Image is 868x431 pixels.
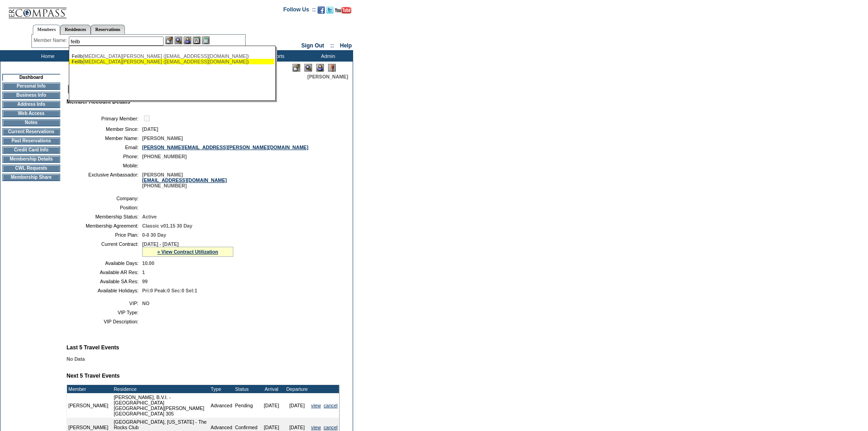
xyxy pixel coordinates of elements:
[2,74,60,81] td: Dashboard
[284,385,310,393] td: Departure
[70,114,139,123] td: Primary Member:
[259,385,284,393] td: Arrival
[70,288,139,293] td: Available Holidays:
[175,36,182,44] img: View
[142,145,308,150] a: [PERSON_NAME][EMAIL_ADDRESS][PERSON_NAME][DOMAIN_NAME]
[70,270,139,275] td: Available AR Res:
[324,425,338,430] a: cancel
[301,50,353,62] td: Admin
[142,126,158,132] span: [DATE]
[113,393,210,418] td: [PERSON_NAME], B.V.I. - [GEOGRAPHIC_DATA] [GEOGRAPHIC_DATA][PERSON_NAME] [GEOGRAPHIC_DATA] 305
[70,135,139,141] td: Member Name:
[304,64,312,72] img: View Mode
[142,301,149,306] span: NO
[326,9,334,15] a: Follow us on Twitter
[142,288,197,293] span: Pri:0 Peak:0 Sec:0 Sel:1
[67,344,119,351] b: Last 5 Travel Events
[91,25,125,34] a: Reservations
[70,232,139,238] td: Price Plan:
[165,36,173,44] img: b_edit.gif
[284,393,310,418] td: [DATE]
[142,135,183,141] span: [PERSON_NAME]
[72,59,83,64] span: Feilb
[301,42,324,49] a: Sign Out
[142,214,157,219] span: Active
[202,36,210,44] img: b_calculator.gif
[316,64,324,72] img: Impersonate
[70,319,139,324] td: VIP Description:
[308,74,348,79] span: [PERSON_NAME]
[70,260,139,266] td: Available Days:
[142,223,192,228] span: Classic v01.15 30 Day
[340,42,352,49] a: Help
[318,6,325,14] img: Become our fan on Facebook
[72,53,83,59] span: Feilb
[324,403,338,408] a: cancel
[67,356,347,362] div: No Data
[2,128,60,135] td: Current Reservations
[2,119,60,126] td: Notes
[193,36,200,44] img: Reservations
[70,223,139,228] td: Membership Agreement:
[293,64,300,72] img: Edit Mode
[259,393,284,418] td: [DATE]
[66,79,248,98] img: pgTtlDashboard.gif
[335,7,351,14] img: Subscribe to our YouTube Channel
[2,174,60,181] td: Membership Share
[21,50,73,62] td: Home
[33,25,61,35] a: Members
[335,9,351,15] a: Subscribe to our YouTube Channel
[326,6,334,14] img: Follow us on Twitter
[72,53,272,59] div: [MEDICAL_DATA][PERSON_NAME] ([EMAIL_ADDRESS][DOMAIN_NAME])
[70,172,139,188] td: Exclusive Ambassador:
[70,126,139,132] td: Member Since:
[142,279,148,284] span: 99
[2,165,60,172] td: CWL Requests
[67,393,110,418] td: [PERSON_NAME]
[70,196,139,201] td: Company:
[311,403,321,408] a: view
[70,163,139,168] td: Mobile:
[142,260,154,266] span: 10.00
[70,214,139,219] td: Membership Status:
[60,25,91,34] a: Residences
[142,232,166,238] span: 0-0 30 Day
[328,64,336,72] img: Log Concern/Member Elevation
[209,393,233,418] td: Advanced
[2,92,60,99] td: Business Info
[67,373,120,379] b: Next 5 Travel Events
[113,385,210,393] td: Residence
[2,146,60,154] td: Credit Card Info
[70,241,139,257] td: Current Contract:
[234,393,259,418] td: Pending
[283,5,316,16] td: Follow Us ::
[157,249,218,254] a: » View Contract Utilization
[67,385,110,393] td: Member
[311,425,321,430] a: view
[72,59,272,64] div: [MEDICAL_DATA][PERSON_NAME] ([EMAIL_ADDRESS][DOMAIN_NAME])
[70,279,139,284] td: Available SA Res:
[2,101,60,108] td: Address Info
[142,241,179,247] span: [DATE] - [DATE]
[67,99,130,105] b: Member Account Details
[70,145,139,150] td: Email:
[2,110,60,117] td: Web Access
[142,154,187,159] span: [PHONE_NUMBER]
[142,270,145,275] span: 1
[142,177,227,183] a: [EMAIL_ADDRESS][DOMAIN_NAME]
[70,154,139,159] td: Phone:
[142,172,227,188] span: [PERSON_NAME] [PHONE_NUMBER]
[234,385,259,393] td: Status
[318,9,325,15] a: Become our fan on Facebook
[70,205,139,210] td: Position:
[184,36,191,44] img: Impersonate
[70,310,139,315] td: VIP Type:
[2,137,60,145] td: Past Reservations
[2,83,60,90] td: Personal Info
[2,156,60,163] td: Membership Details
[330,42,334,49] span: ::
[209,385,233,393] td: Type
[70,301,139,306] td: VIP:
[34,36,69,44] div: Member Name:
